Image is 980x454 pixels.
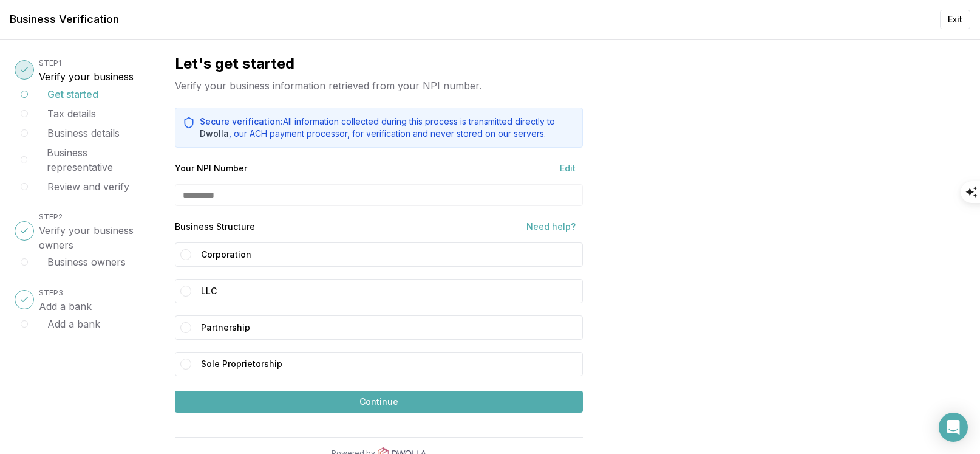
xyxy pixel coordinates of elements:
[201,355,577,373] label: Sole Proprietorship
[10,11,119,28] h1: Business Verification
[47,317,100,331] button: Add a bank
[39,299,92,314] h3: Add a bank
[39,208,140,252] button: STEP2Verify your business owners
[47,255,126,269] button: Business owners
[47,87,98,101] button: Get started
[553,162,583,174] button: Edit
[201,318,577,337] label: Partnership
[47,106,96,121] button: Tax details
[940,10,970,29] button: Exit
[47,179,129,194] button: Review and verify
[175,78,583,93] p: Verify your business information retrieved from your NPI number.
[175,54,583,74] h2: Let's get started
[175,164,247,173] label: Your NPI Number
[200,116,283,126] span: Secure verification:
[175,221,255,233] div: Business Structure
[200,115,575,140] p: All information collected during this process is transmitted directly to , our ACH payment proces...
[39,58,61,67] span: STEP 1
[39,55,134,84] button: STEP1Verify your business
[939,413,968,442] div: Open Intercom Messenger
[39,212,63,221] span: STEP 2
[201,282,577,300] label: LLC
[39,284,92,314] button: STEP3Add a bank
[39,288,63,297] span: STEP 3
[519,221,583,233] button: Need help?
[201,246,577,264] label: Corporation
[175,391,583,413] button: Continue
[39,223,140,252] h3: Verify your business owners
[47,126,120,140] button: Business details
[200,128,229,139] a: Dwolla
[39,69,134,84] h3: Verify your business
[47,145,140,174] button: Business representative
